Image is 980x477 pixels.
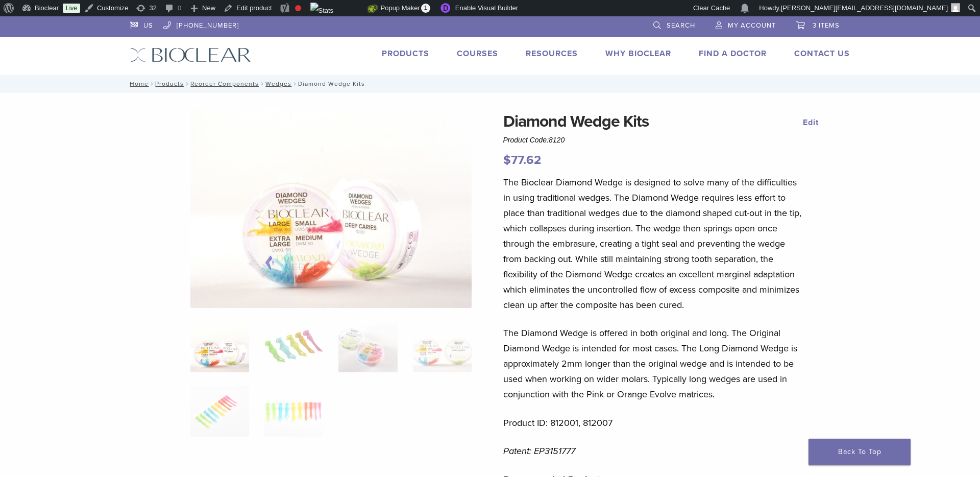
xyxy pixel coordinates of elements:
[190,386,249,437] img: Diamond Wedge Kits - Image 5
[605,49,671,59] a: Why Bioclear
[190,80,259,87] a: Reorder Components
[130,16,153,32] a: US
[264,321,323,372] img: Diamond Wedge Kits - Image 2
[265,80,291,87] a: Wedges
[190,109,472,308] img: Diamond Wedges-Assorted-3 - Copy
[503,153,541,168] bdi: 77.62
[667,21,695,30] span: Search
[653,16,695,32] a: Search
[382,49,429,59] a: Products
[716,16,776,32] a: My Account
[457,49,498,59] a: Courses
[803,117,819,128] a: Edit
[699,49,767,59] a: Find A Doctor
[149,81,155,86] span: /
[526,49,578,59] a: Resources
[728,21,776,30] span: My Account
[291,81,298,86] span: /
[163,16,239,32] a: [PHONE_NUMBER]
[503,175,803,313] p: The Bioclear Diamond Wedge is designed to solve many of the difficulties in using traditional wed...
[503,325,803,402] p: The Diamond Wedge is offered in both original and long. The Original Diamond Wedge is intended fo...
[130,47,251,62] img: Bioclear
[549,136,565,144] span: 8120
[295,5,301,11] div: Focus keyphrase not set
[259,81,265,86] span: /
[503,415,803,431] p: Product ID: 812001, 812007
[122,75,857,93] nav: Diamond Wedge Kits
[184,81,190,86] span: /
[310,3,367,15] img: Views over 48 hours. Click for more Jetpack Stats.
[503,109,803,134] h1: Diamond Wedge Kits
[808,439,911,465] a: Back To Top
[421,4,430,13] span: 1
[781,4,948,12] span: [PERSON_NAME][EMAIL_ADDRESS][DOMAIN_NAME]
[796,16,840,32] a: 3 items
[503,445,575,457] em: Patent: EP3151777
[503,153,511,168] span: $
[794,49,850,59] a: Contact Us
[338,321,397,372] img: Diamond Wedge Kits - Image 3
[813,21,840,30] span: 3 items
[127,80,149,87] a: Home
[413,321,472,372] img: Diamond Wedge Kits - Image 4
[63,4,80,13] a: Live
[264,386,323,437] img: Diamond Wedge Kits - Image 6
[190,321,249,372] img: Diamond-Wedges-Assorted-3-Copy-e1548779949314-324x324.jpg
[155,80,184,87] a: Products
[503,136,565,144] span: Product Code:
